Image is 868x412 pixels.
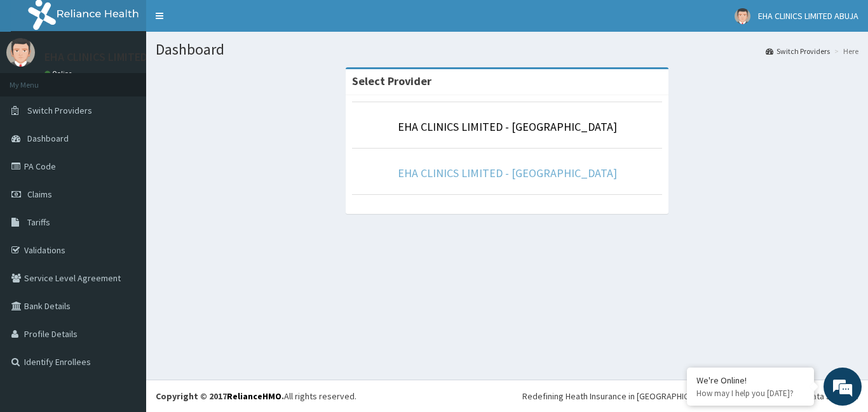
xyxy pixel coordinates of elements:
a: EHA CLINICS LIMITED - [GEOGRAPHIC_DATA] [398,119,617,134]
img: User Image [735,8,750,24]
p: EHA CLINICS LIMITED ABUJA [44,51,182,63]
h1: Dashboard [156,41,858,58]
div: We're Online! [696,375,804,386]
strong: Copyright © 2017 . [156,390,284,402]
span: EHA CLINICS LIMITED ABUJA [758,10,858,22]
footer: All rights reserved. [146,380,868,412]
span: Switch Providers [27,105,92,116]
a: Switch Providers [766,46,830,56]
li: Here [831,46,858,56]
a: EHA CLINICS LIMITED - [GEOGRAPHIC_DATA] [398,166,617,180]
a: Online [44,69,75,78]
p: How may I help you today? [696,388,804,399]
div: Redefining Heath Insurance in [GEOGRAPHIC_DATA] using Telemedicine and Data Science! [522,390,858,402]
strong: Select Provider [352,74,431,88]
a: RelianceHMO [227,390,281,402]
span: Dashboard [27,133,69,144]
span: Claims [27,189,52,200]
span: Tariffs [27,216,50,228]
img: User Image [6,38,35,67]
